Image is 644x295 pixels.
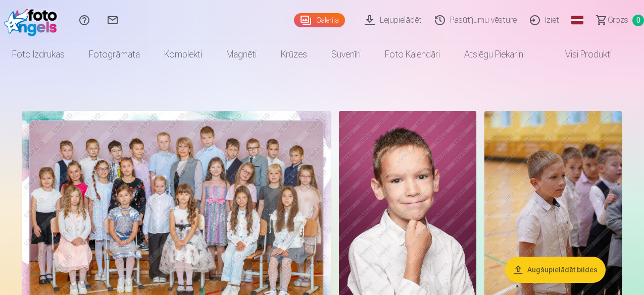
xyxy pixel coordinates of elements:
a: Komplekti [152,40,214,69]
span: Grozs [608,14,628,26]
span: 0 [632,15,644,26]
a: Visi produkti [537,40,624,69]
a: Fotogrāmata [77,40,152,69]
button: Augšupielādēt bildes [505,257,606,283]
a: Krūzes [269,40,319,69]
img: /fa1 [4,4,62,36]
a: Atslēgu piekariņi [452,40,537,69]
a: Galerija [294,13,345,27]
a: Suvenīri [319,40,373,69]
a: Magnēti [214,40,269,69]
a: Foto kalendāri [373,40,452,69]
